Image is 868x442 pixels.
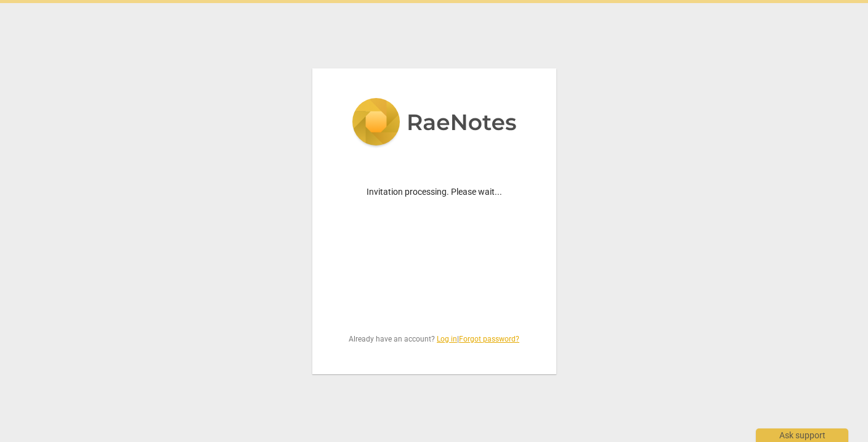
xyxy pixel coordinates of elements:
[459,335,519,343] a: Forgot password?
[756,428,848,442] div: Ask support
[437,335,457,343] a: Log in
[342,334,527,345] span: Already have an account? |
[352,98,517,149] img: 5ac2273c67554f335776073100b6d88f.svg
[342,186,527,198] p: Invitation processing. Please wait...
